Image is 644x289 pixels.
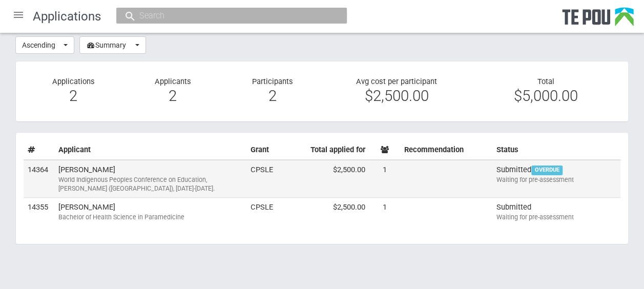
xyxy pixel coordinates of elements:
span: Summary [86,40,133,50]
td: $2,500.00 [277,198,369,226]
div: 2 [131,91,215,100]
div: Applications [24,77,123,106]
th: Status [492,140,620,160]
th: Recommendation [400,140,492,160]
button: Summary [79,36,146,54]
td: CPSLE [246,198,277,226]
div: $5,000.00 [479,91,613,100]
th: Applicant [54,140,246,160]
td: 1 [369,160,400,198]
td: Submitted [492,160,620,198]
td: [PERSON_NAME] [54,198,246,226]
button: Ascending [15,36,74,54]
div: 2 [31,91,115,100]
th: Total applied for [277,140,369,160]
span: OVERDUE [531,166,563,175]
div: Bachelor of Health Science in Paramedicine [58,213,242,222]
th: Grant [246,140,277,160]
div: Avg cost per participant [322,77,471,106]
div: World Indigenous Peoples Conference on Education, [PERSON_NAME] ([GEOGRAPHIC_DATA]), [DATE]-[DATE]. [58,175,242,194]
span: Ascending [22,40,61,50]
td: Submitted [492,198,620,226]
div: Waiting for pre-assessment [496,175,616,184]
div: 2 [230,91,314,100]
td: 1 [369,198,400,226]
td: CPSLE [246,160,277,198]
td: [PERSON_NAME] [54,160,246,198]
div: Participants [222,77,322,106]
div: $2,500.00 [329,91,463,100]
td: $2,500.00 [277,160,369,198]
td: 14364 [24,160,54,198]
div: Applicants [123,77,222,106]
div: Waiting for pre-assessment [496,213,616,222]
input: Search [136,10,317,21]
td: 14355 [24,198,54,226]
div: Total [471,77,620,101]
